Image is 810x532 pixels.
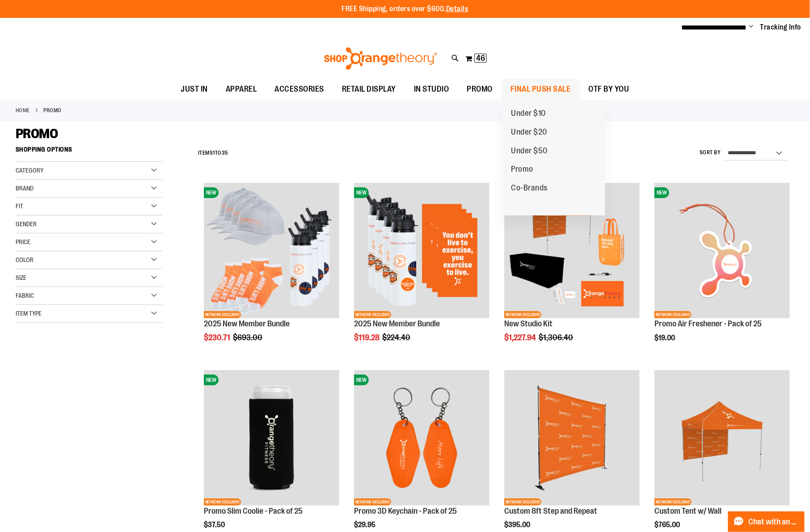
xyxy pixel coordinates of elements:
img: Shop Orangetheory [323,47,439,70]
span: 1 [213,150,215,156]
span: JUST IN [181,79,208,99]
span: Price [16,238,30,245]
span: Size [16,274,26,281]
a: APPAREL [217,79,266,100]
img: OTF Custom Tent w/single sided wall Orange [654,370,790,506]
span: NEW [204,187,219,198]
span: NETWORK EXCLUSIVE [654,498,692,506]
span: ACCESSORIES [275,79,325,99]
span: NETWORK EXCLUSIVE [654,311,692,318]
a: Under $10 [502,104,555,123]
a: Custom 8ft Step and Repeat [504,507,597,515]
span: Promo [511,165,534,176]
span: Fit [16,203,23,210]
img: New Studio Kit [504,183,640,318]
span: APPAREL [226,79,257,99]
span: $765.00 [654,521,681,529]
a: 2025 New Member Bundle [354,319,440,328]
a: Promo 3D Keychain - Pack of 25 [354,507,457,515]
a: ACCESSORIES [266,79,333,100]
a: Home [16,106,30,114]
img: 2025 New Member Bundle [354,183,489,318]
div: product [350,178,494,364]
span: IN STUDIO [414,79,449,99]
img: 2025 New Member Bundle [204,183,339,318]
a: Details [446,5,468,13]
span: $29.95 [354,521,377,529]
button: Account menu [749,23,754,32]
span: $693.00 [233,333,264,342]
span: $230.71 [204,333,232,342]
div: product [199,178,344,364]
span: NEW [204,375,219,385]
h2: Items to [198,146,228,160]
span: PROMO [467,79,493,99]
a: Promo Slim Coolie - Pack of 25 [204,507,303,515]
span: NEW [354,187,369,198]
a: Tracking Info [760,22,802,32]
span: 46 [476,54,485,63]
span: Gender [16,220,37,228]
strong: PROMO [44,106,62,114]
span: Color [16,256,34,263]
span: Fabric [16,292,34,299]
span: $119.28 [354,333,381,342]
a: 2025 New Member BundleNEWNETWORK EXCLUSIVE [204,183,339,320]
span: NETWORK EXCLUSIVE [504,311,541,318]
a: OTF 8ft Step and RepeatNETWORK EXCLUSIVE [504,370,640,507]
a: Co-Brands [502,179,557,198]
label: Sort By [700,149,721,156]
span: FINAL PUSH SALE [510,79,571,99]
span: OTF BY YOU [589,79,629,99]
span: Chat with an Expert [749,518,799,526]
span: PROMO [16,126,58,141]
div: product [500,178,644,364]
span: NETWORK EXCLUSIVE [204,498,241,506]
span: Under $20 [511,127,548,139]
a: IN STUDIO [405,79,458,100]
span: NETWORK EXCLUSIVE [354,498,391,506]
a: New Studio KitNEWNETWORK EXCLUSIVE [504,183,640,320]
a: RETAIL DISPLAY [333,79,405,100]
span: $19.00 [654,334,676,342]
span: Brand [16,185,34,192]
img: Promo Slim Coolie - Pack of 25 [204,370,339,506]
a: Promo [502,160,543,179]
span: $1,306.40 [539,333,574,342]
a: PROMO [458,79,502,99]
p: FREE Shipping, orders over $600. [342,4,468,14]
span: Category [16,167,43,174]
img: Promo 3D Keychain - Pack of 25 [354,370,489,506]
img: OTF 8ft Step and Repeat [504,370,640,506]
a: Promo Air Freshener - Pack of 25 [654,319,762,328]
a: Promo Air Freshener - Pack of 25NEWNETWORK EXCLUSIVE [654,183,790,320]
span: 35 [222,150,228,156]
a: JUST IN [172,79,217,100]
a: New Studio Kit [504,319,553,328]
a: Promo Slim Coolie - Pack of 25NEWNETWORK EXCLUSIVE [204,370,339,507]
button: Chat with an Expert [728,511,805,532]
a: Under $20 [502,123,557,142]
span: NETWORK EXCLUSIVE [504,498,541,506]
span: $37.50 [204,521,226,529]
a: OTF BY YOU [580,79,638,100]
a: Under $50 [502,142,557,160]
span: RETAIL DISPLAY [342,79,396,99]
span: NETWORK EXCLUSIVE [204,311,241,318]
span: Under $50 [511,146,548,157]
span: Under $10 [511,109,546,120]
img: Promo Air Freshener - Pack of 25 [654,183,790,318]
span: $1,227.94 [504,333,537,342]
span: $395.00 [504,521,532,529]
a: 2025 New Member Bundle [204,319,290,328]
a: Promo 3D Keychain - Pack of 25NEWNETWORK EXCLUSIVE [354,370,489,507]
span: NETWORK EXCLUSIVE [354,311,391,318]
a: FINAL PUSH SALE [502,79,580,100]
span: Co-Brands [511,183,548,194]
span: $224.40 [382,333,412,342]
div: product [650,178,794,364]
ul: FINAL PUSH SALE [502,100,605,215]
a: Custom Tent w/ Wall [654,507,721,515]
span: NEW [654,187,669,198]
span: Item Type [16,310,42,317]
